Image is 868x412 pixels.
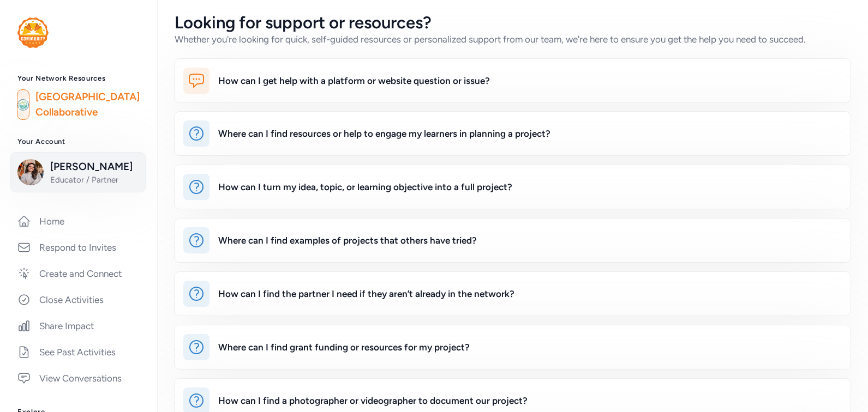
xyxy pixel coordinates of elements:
[17,74,140,83] h3: Your Network Resources
[218,180,512,193] div: How can I turn my idea, topic, or learning objective into a full project?
[9,314,148,338] a: Share Impact
[218,394,528,407] div: How can I find a photographer or videographer to document our project?
[218,287,514,300] div: How can I find the partner I need if they aren’t already in the network?
[218,234,477,247] div: Where can I find examples of projects that others have tried?
[50,174,139,185] span: Educator / Partner
[9,288,148,312] a: Close Activities
[10,152,146,192] button: [PERSON_NAME]Educator / Partner
[9,262,148,286] a: Create and Connect
[35,89,140,120] a: [GEOGRAPHIC_DATA] Collaborative
[9,209,148,233] a: Home
[17,137,140,146] h3: Your Account
[50,159,139,174] span: [PERSON_NAME]
[9,340,148,364] a: See Past Activities
[175,13,806,33] h2: Looking for support or resources?
[218,341,470,354] div: Where can I find grant funding or resources for my project?
[218,74,490,87] div: How can I get help with a platform or website question or issue?
[9,366,148,390] a: View Conversations
[17,93,29,117] img: logo
[17,17,49,48] img: logo
[175,33,806,46] div: Whether you're looking for quick, self-guided resources or personalized support from our team, we...
[218,127,550,140] div: Where can I find resources or help to engage my learners in planning a project?
[9,235,148,259] a: Respond to Invites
